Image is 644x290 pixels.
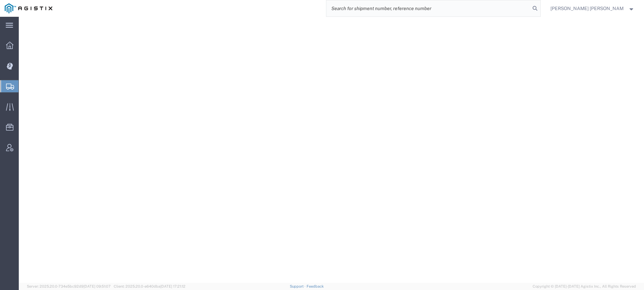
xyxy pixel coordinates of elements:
[19,17,644,283] iframe: FS Legacy Container
[27,284,111,288] span: Server: 2025.20.0-734e5bc92d9
[5,3,52,13] img: logo
[84,284,111,288] span: [DATE] 09:51:07
[533,284,636,289] span: Copyright © [DATE]-[DATE] Agistix Inc., All Rights Reserved
[550,4,635,12] button: [PERSON_NAME] [PERSON_NAME]
[307,284,324,288] a: Feedback
[550,5,624,12] span: Kayte Bray Dogali
[326,0,530,16] input: Search for shipment number, reference number
[114,284,185,288] span: Client: 2025.20.0-e640dba
[160,284,185,288] span: [DATE] 17:21:12
[290,284,307,288] a: Support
